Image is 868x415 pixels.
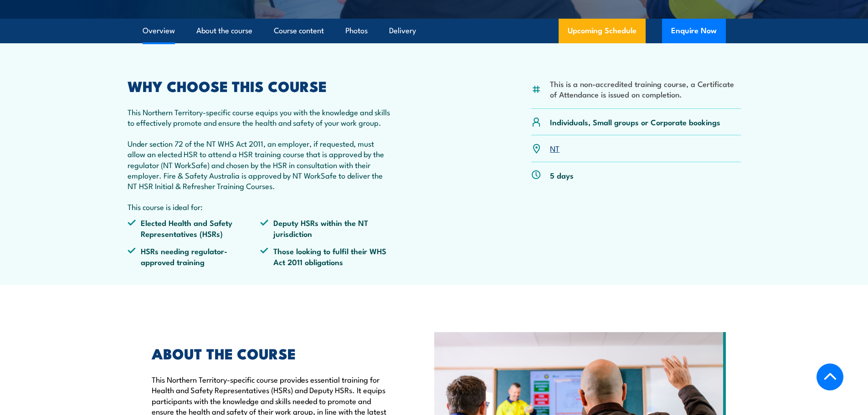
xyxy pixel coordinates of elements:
[274,19,324,43] a: Course content
[662,19,726,43] button: Enquire Now
[389,19,416,43] a: Delivery
[550,170,574,180] p: 5 days
[128,246,261,267] li: HSRs needing regulator-approved training
[260,246,393,267] li: Those looking to fulfil their WHS Act 2011 obligations
[128,79,394,92] h2: WHY CHOOSE THIS COURSE
[152,347,392,359] h2: ABOUT THE COURSE
[128,107,394,128] p: This Northern Territory-specific course equips you with the knowledge and skills to effectively p...
[260,217,393,239] li: Deputy HSRs within the NT jurisdiction
[143,19,175,43] a: Overview
[559,19,646,43] a: Upcoming Schedule
[128,201,394,212] p: This course is ideal for:
[550,117,720,127] p: Individuals, Small groups or Corporate bookings
[345,19,368,43] a: Photos
[550,78,741,100] li: This is a non-accredited training course, a Certificate of Attendance is issued on completion.
[196,19,252,43] a: About the course
[128,217,261,239] li: Elected Health and Safety Representatives (HSRs)
[550,143,560,154] a: NT
[128,138,394,191] p: Under section 72 of the NT WHS Act 2011, an employer, if requested, must allow an elected HSR to ...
